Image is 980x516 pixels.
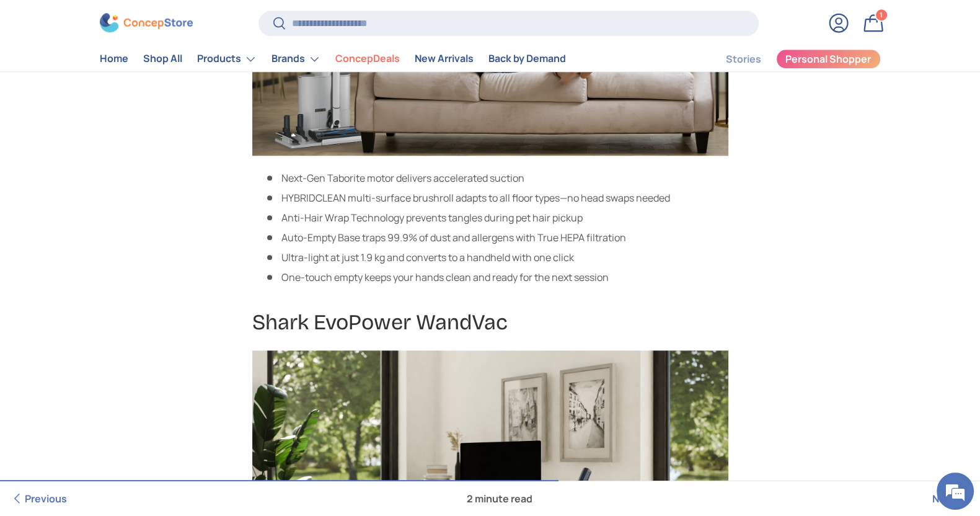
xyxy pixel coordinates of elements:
[281,270,609,284] span: One-touch empty keeps your hands clean and ready for the next session
[100,47,128,71] a: Home
[252,309,508,335] span: Shark EvoPower WandVac
[281,231,626,244] span: Auto-Empty Base traps 99.9% of dust and allergens with True HEPA filtration
[785,55,871,64] span: Personal Shopper
[264,47,328,71] summary: Brands
[100,47,566,71] nav: Primary
[10,481,67,516] a: Previous
[281,191,670,205] span: HYBRIDCLEAN multi-surface brushroll adapts to all floor types—no head swaps needed
[203,6,233,36] div: Minimize live chat window
[335,47,400,71] a: ConcepDeals
[696,47,881,71] nav: Secondary
[281,251,574,264] span: Ultra-light at just 1.9 kg and converts to a handheld with one click
[6,339,236,382] textarea: Type your message and hit 'Enter'
[932,481,970,516] a: Next
[880,11,883,20] span: 1
[488,47,566,71] a: Back by Demand
[64,69,208,86] div: Chat with us now
[726,47,761,71] a: Stories
[143,47,182,71] a: Shop All
[281,211,583,225] span: Anti-Hair Wrap Technology prevents tangles during pet hair pickup
[776,49,881,69] a: Personal Shopper
[932,492,955,505] span: Next
[25,492,67,505] span: Previous
[190,47,264,71] summary: Products
[100,14,193,33] img: ConcepStore
[72,156,171,282] span: We're online!
[457,481,542,516] span: 2 minute read
[415,47,474,71] a: New Arrivals
[281,171,524,185] span: Next-Gen Taborite motor delivers accelerated suction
